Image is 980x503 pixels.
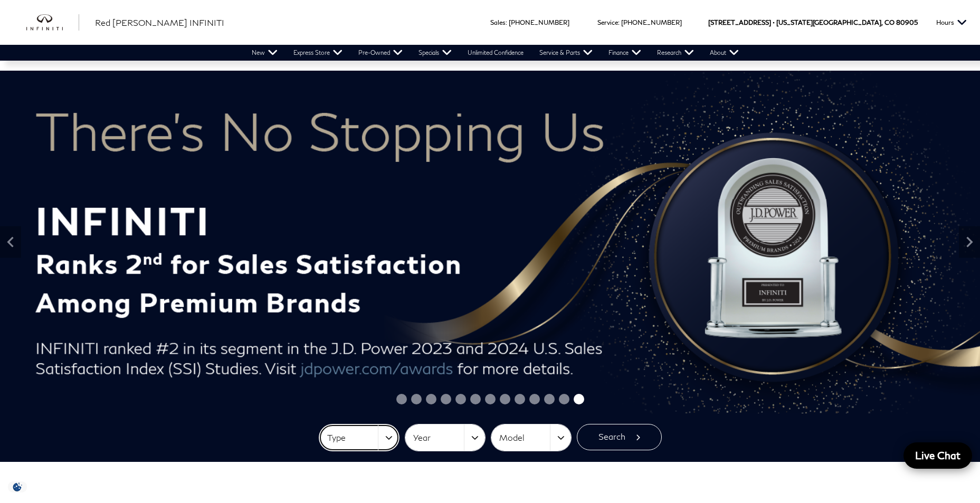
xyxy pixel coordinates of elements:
span: Go to slide 6 [470,394,481,404]
a: Research [649,45,702,61]
span: Go to slide 3 [426,394,436,404]
button: Search [577,424,662,450]
span: Go to slide 10 [529,394,540,404]
a: Service & Parts [531,45,601,61]
span: Go to slide 12 [559,394,569,404]
span: Type [327,429,378,447]
span: Year [413,429,464,447]
a: Pre-Owned [350,45,411,61]
span: Model [499,429,550,447]
a: [PHONE_NUMBER] [509,18,569,26]
div: Next [959,226,980,258]
span: Go to slide 1 [396,394,407,404]
img: Opt-Out Icon [5,481,30,492]
span: Go to slide 13 [574,394,584,404]
button: Year [405,424,485,451]
a: infiniti [26,14,79,31]
span: Go to slide 8 [500,394,510,404]
span: Go to slide 11 [544,394,555,404]
a: Finance [601,45,649,61]
img: INFINITI [26,14,79,31]
a: Unlimited Confidence [460,45,531,61]
span: Live Chat [910,449,966,462]
span: Go to slide 5 [455,394,466,404]
section: Click to Open Cookie Consent Modal [5,481,30,492]
a: About [702,45,747,61]
a: [PHONE_NUMBER] [621,18,682,26]
a: Red [PERSON_NAME] INFINITI [95,16,224,29]
a: New [244,45,286,61]
button: Model [491,424,571,451]
span: Go to slide 9 [515,394,525,404]
span: Service [597,18,618,26]
span: Go to slide 4 [441,394,451,404]
nav: Main Navigation [244,45,747,61]
span: Sales [490,18,506,26]
a: Live Chat [903,442,972,469]
span: Red [PERSON_NAME] INFINITI [95,17,224,27]
a: Express Store [286,45,350,61]
span: Go to slide 2 [411,394,422,404]
button: Type [319,424,399,451]
span: Go to slide 7 [485,394,496,404]
a: [STREET_ADDRESS] • [US_STATE][GEOGRAPHIC_DATA], CO 80905 [708,18,918,26]
a: Specials [411,45,460,61]
span: : [506,18,507,26]
span: : [618,18,620,26]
